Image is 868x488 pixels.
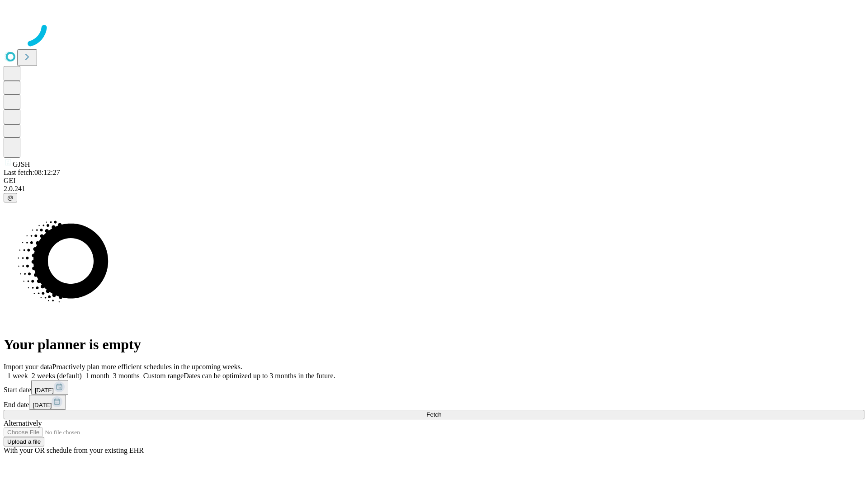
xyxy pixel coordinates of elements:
[31,380,68,395] button: [DATE]
[4,380,864,395] div: Start date
[4,395,864,410] div: End date
[33,402,52,408] span: [DATE]
[4,410,864,419] button: Fetch
[7,194,14,201] span: @
[7,372,28,380] span: 1 week
[4,437,44,446] button: Upload a file
[4,363,52,371] span: Import your data
[426,411,441,418] span: Fetch
[113,372,140,380] span: 3 months
[32,372,82,380] span: 2 weeks (default)
[4,177,864,185] div: GEI
[4,169,60,176] span: Last fetch: 08:12:27
[143,372,184,380] span: Custom range
[184,372,335,380] span: Dates can be optimized up to 3 months in the future.
[4,336,864,353] h1: Your planner is empty
[4,446,144,454] span: With your OR schedule from your existing EHR
[52,363,242,371] span: Proactively plan more efficient schedules in the upcoming weeks.
[13,160,30,168] span: GJSH
[4,185,864,193] div: 2.0.241
[4,193,17,202] button: @
[4,419,42,427] span: Alternatively
[35,387,54,394] span: [DATE]
[29,395,66,410] button: [DATE]
[85,372,109,380] span: 1 month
